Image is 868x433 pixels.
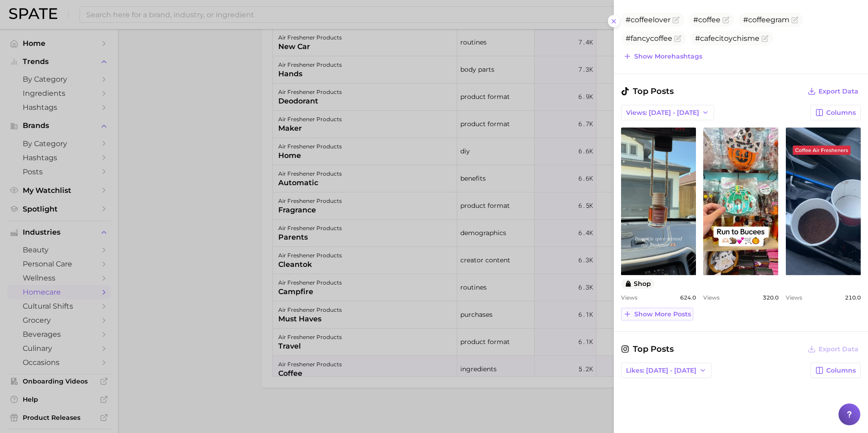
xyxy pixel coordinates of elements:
span: Views: [DATE] - [DATE] [626,109,699,117]
span: 210.0 [845,294,861,301]
button: Show more posts [621,308,693,320]
button: Flag as miscategorized or irrelevant [791,16,799,24]
button: Flag as miscategorized or irrelevant [672,16,680,24]
span: Views [703,294,720,301]
button: Columns [810,363,861,378]
button: Views: [DATE] - [DATE] [621,105,714,120]
button: Flag as miscategorized or irrelevant [674,35,681,42]
span: #coffeegram [743,15,789,24]
span: Columns [826,367,856,374]
span: #coffeelover [626,15,671,24]
span: #fancycoffee [626,34,672,43]
button: shop [621,279,655,289]
span: Views [786,294,802,301]
span: Views [621,294,637,301]
span: Top Posts [621,343,674,355]
button: Flag as miscategorized or irrelevant [761,35,769,42]
button: Columns [810,105,861,120]
span: Export Data [819,88,858,95]
span: Show more posts [634,310,691,318]
span: Columns [826,109,856,117]
span: Likes: [DATE] - [DATE] [626,367,696,374]
span: Export Data [819,345,858,353]
span: Show more hashtags [634,53,702,60]
button: Show morehashtags [621,50,705,63]
button: Flag as miscategorized or irrelevant [722,16,730,24]
button: Likes: [DATE] - [DATE] [621,363,711,378]
span: 624.0 [680,294,696,301]
span: #coffee [693,15,720,24]
button: Export Data [805,85,861,98]
span: #cafecitoychisme [695,34,759,43]
span: Top Posts [621,85,674,98]
button: Export Data [805,343,861,355]
span: 320.0 [763,294,779,301]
